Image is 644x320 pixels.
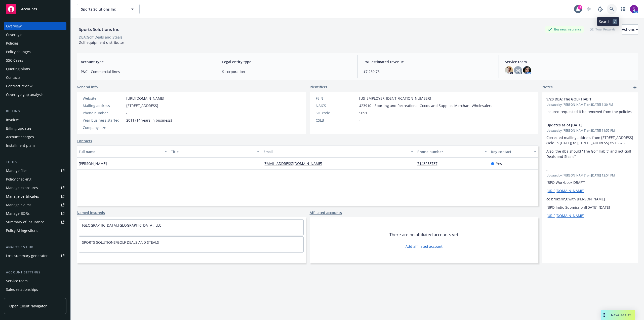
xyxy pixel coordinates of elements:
span: 423910 - Sporting and Recreational Goods and Supplies Merchant Wholesalers [359,103,492,108]
span: Account type [81,59,210,64]
div: Billing [4,109,66,114]
a: [URL][DOMAIN_NAME] [546,188,584,193]
img: photo [523,66,531,74]
div: Manage claims [6,201,31,209]
div: Coverage gap analysis [6,91,44,99]
p: Also, the dba should "The Golf Habit" and not Golf Deals and Steals" [546,149,634,159]
p: [BPO Indio Submission][DATE]-[DATE] [546,205,634,210]
a: Affiliated accounts [310,210,342,215]
div: Title [171,149,254,154]
a: Billing updates [4,124,66,132]
span: Identifiers [310,84,327,90]
div: Contacts [6,74,21,82]
div: Billing updates [6,124,31,132]
a: Contacts [4,74,66,82]
span: - [126,110,128,116]
a: Named insureds [77,210,105,215]
div: Installment plans [6,141,35,150]
div: Account settings [4,270,66,275]
a: add [632,84,638,90]
span: Service team [505,59,634,64]
div: Updates as of [DATE]Updatedby [PERSON_NAME] on [DATE] 11:55 PMCorrected mailing address from [STR... [542,118,638,163]
a: [GEOGRAPHIC_DATA],[GEOGRAPHIC_DATA], LLC [82,223,161,228]
span: Legal entity type [222,59,351,64]
div: Manage exposures [6,184,38,192]
span: General info [77,84,98,90]
span: - [359,118,360,123]
button: Full name [77,146,169,158]
div: 9/20 DBA: The GOLF HABITUpdatedby [PERSON_NAME] on [DATE] 1:30 PMInsured requested it be removed ... [542,92,638,118]
div: FEIN [316,96,357,101]
div: Actions [622,25,638,34]
a: Manage files [4,167,66,175]
div: Policy checking [6,175,31,183]
p: co brokering with [PERSON_NAME] [546,196,634,202]
a: Accounts [4,2,66,16]
a: Add affiliated account [406,244,442,249]
button: Sports Solutions Inc [77,4,140,14]
div: Sports Solutions Inc [77,26,121,33]
a: Coverage gap analysis [4,91,66,99]
span: Accounts [21,7,37,11]
a: Start snowing [584,4,594,14]
a: Quoting plans [4,65,66,73]
div: -Updatedby [PERSON_NAME] on [DATE] 12:54 PM[BPO Workbook DRAFT][URL][DOMAIN_NAME]co brokering wit... [542,163,638,222]
div: Tools [4,160,66,165]
span: Open Client Navigator [9,303,47,309]
a: SPORTS SOLUTIONS/GOLF DEALS AND STEALS [82,240,159,245]
a: Overview [4,22,66,30]
a: Switch app [618,4,628,14]
a: Contacts [77,138,92,144]
div: Invoices [6,116,20,124]
a: Report a Bug [595,4,605,14]
a: Service team [4,277,66,285]
a: Contract review [4,82,66,90]
div: Manage files [6,167,27,175]
div: Summary of insurance [6,218,44,226]
span: Updates as of [DATE] [546,122,621,128]
div: Phone number [83,110,124,116]
div: Drag to move [601,310,607,320]
div: Full name [79,149,162,154]
span: Insured requested it be removed from the policies [546,109,632,114]
a: Account charges [4,133,66,141]
a: Manage exposures [4,184,66,192]
div: Service team [6,277,28,285]
div: Policy changes [6,48,31,56]
div: Manage certificates [6,192,39,200]
div: Overview [6,22,22,30]
span: Nova Assist [611,313,631,317]
span: - [546,167,621,172]
span: Updated by [PERSON_NAME] on [DATE] 12:54 PM [546,173,634,178]
a: Policy changes [4,48,66,56]
div: Loss summary generator [6,252,48,260]
a: Coverage [4,31,66,39]
div: NAICS [316,103,357,108]
div: Phone number [417,149,482,154]
span: Yes [496,161,502,166]
a: [URL][DOMAIN_NAME] [546,213,584,218]
button: Phone number [415,146,489,158]
div: 17 [578,5,582,10]
div: Manage BORs [6,209,30,218]
button: Email [261,146,415,158]
a: Sales relationships [4,286,66,294]
img: photo [630,5,638,13]
a: [URL][DOMAIN_NAME] [126,96,164,101]
div: Mailing address [83,103,124,108]
span: - [171,161,172,166]
div: Account charges [6,133,34,141]
div: Key contact [491,149,531,154]
span: Golf equipment distributor [79,40,124,45]
a: [EMAIL_ADDRESS][DOMAIN_NAME] [263,161,326,166]
span: There are no affiliated accounts yet [389,232,458,238]
span: [PERSON_NAME] [79,161,107,166]
span: $7,259.75 [364,69,493,74]
div: Policies [6,39,19,47]
div: Website [83,96,124,101]
a: Installment plans [4,141,66,150]
button: Nova Assist [601,310,635,320]
p: [BPO Workbook DRAFT] [546,180,634,185]
span: Updated by [PERSON_NAME] on [DATE] 11:55 PM [546,128,634,133]
div: Contract review [6,82,32,90]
